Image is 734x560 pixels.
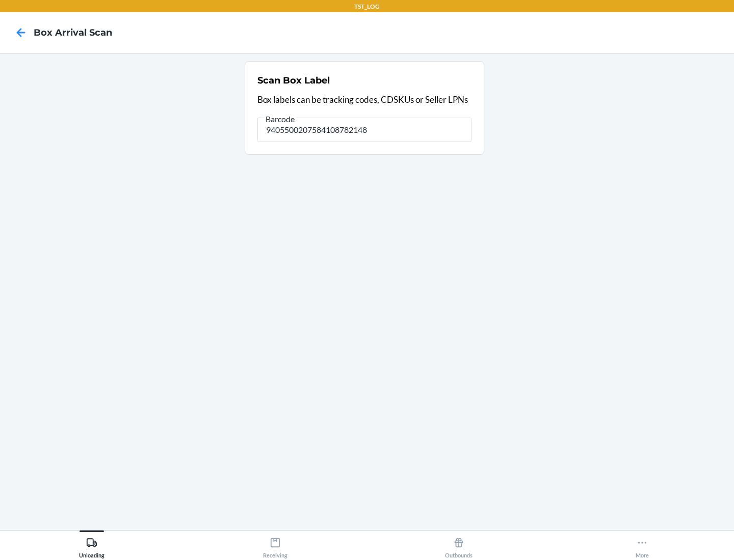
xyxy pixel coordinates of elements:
[79,533,104,558] div: Unloading
[367,530,550,558] button: Outbounds
[263,533,287,558] div: Receiving
[183,530,367,558] button: Receiving
[354,2,380,11] p: TST_LOG
[636,533,649,558] div: More
[445,533,473,558] div: Outbounds
[264,114,296,124] span: Barcode
[257,74,330,87] h2: Scan Box Label
[257,118,471,142] input: Barcode
[34,26,112,39] h4: Box Arrival Scan
[550,530,734,558] button: More
[257,93,471,106] p: Box labels can be tracking codes, CDSKUs or Seller LPNs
